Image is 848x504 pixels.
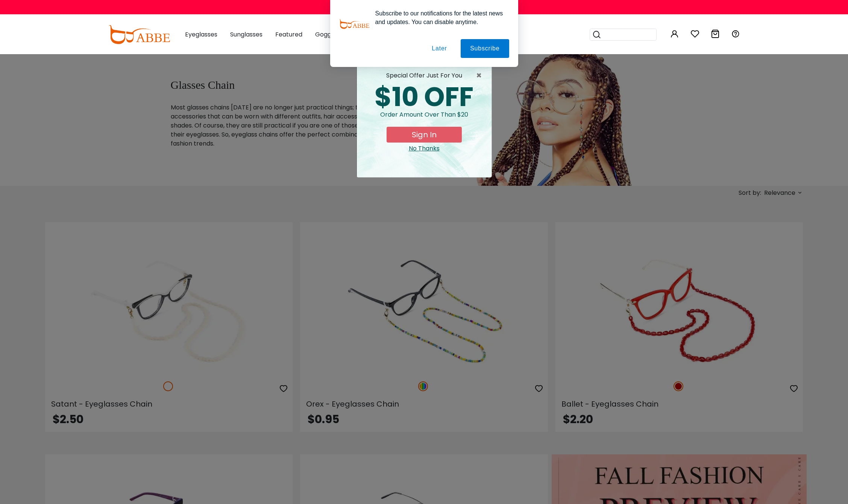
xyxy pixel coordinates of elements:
div: special offer just for you [363,71,485,80]
button: Later [422,39,456,58]
button: Sign In [387,127,462,143]
div: Close [363,144,485,153]
img: notification icon [339,9,369,39]
span: × [476,71,485,80]
div: Subscribe to our notifications for the latest news and updates. You can disable anytime. [369,9,509,26]
button: Close [476,71,485,80]
div: $10 OFF [363,84,485,110]
button: Subscribe [461,39,509,58]
div: Order amount over than $20 [363,110,485,127]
